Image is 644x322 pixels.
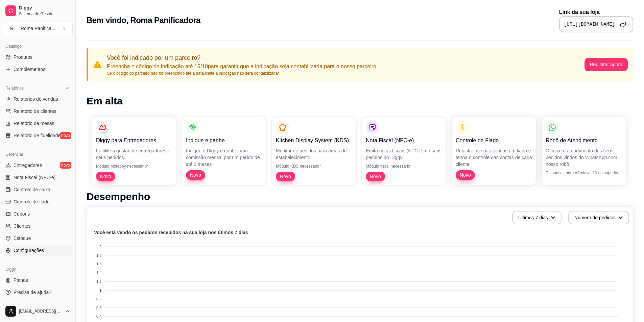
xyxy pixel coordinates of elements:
[3,22,73,35] button: Select a team
[14,198,50,205] span: Controle de fiado
[14,235,31,242] span: Estoque
[367,173,384,180] span: Novo
[546,137,622,145] p: Robô de Atendimento
[3,94,73,104] a: Relatórios de vendas
[99,245,101,249] tspan: 2
[559,8,633,16] p: Link da sua loja
[14,54,32,60] span: Produtos
[272,117,356,185] button: Kitchen Display System (KDS)Monitor de pedidos para áreas do estabelecimentoMódulo KDS necessário...
[3,208,73,219] a: Cupons
[182,117,266,185] button: Indique e ganheIndique o Diggy e ganhe uma comissão mensal por um perído de até 3 mesesNovo
[96,314,101,318] tspan: 0.4
[97,173,114,180] span: Novo
[456,147,532,168] p: Registre as suas vendas em fiado e tenha o controle das contas de cada cliente
[366,164,442,169] p: Módulo fiscal necessário*
[546,147,622,168] p: Otimize o atendimento dos seus pedidos vindos do WhatsApp com nosso robô
[14,186,50,193] span: Controle de caixa
[14,277,28,283] span: Planos
[512,211,562,224] button: Últimos 7 dias
[366,147,442,161] p: Emita notas fiscais (NFC-e) do seus pedidos do Diggy
[452,117,536,185] button: Controle de FiadoRegistre as suas vendas em fiado e tenha o controle das contas de cada clienteNovo
[14,174,55,181] span: Nota Fiscal (NFC-e)
[96,279,101,283] tspan: 1.2
[87,15,200,26] h2: Bem vindo, Roma Panificadora
[19,11,70,17] span: Sistema de Gestão
[276,147,352,161] p: Monitor de pedidos para áreas do estabelecimento
[362,117,446,185] button: Nota Fiscal (NFC-e)Emita notas fiscais (NFC-e) do seus pedidos do DiggyMódulo fiscal necessário*Novo
[14,132,61,139] span: Relatório de fidelidade
[366,137,442,145] p: Nota Fiscal (NFC-e)
[21,25,55,32] div: Roma Panifica ...
[96,147,172,161] p: Facilite a gestão de entregadores e seus pedidos.
[564,21,615,28] pre: [URL][DOMAIN_NAME]
[3,52,73,63] a: Produtos
[3,64,73,75] a: Complementos
[14,210,30,217] span: Cupons
[3,130,73,141] a: Relatório de fidelidadenovo
[3,287,73,298] a: Precisa de ajuda?
[3,245,73,256] a: Configurações
[96,164,172,169] p: Módulo Motoboy necessário*
[19,5,70,11] span: Diggy
[3,275,73,286] a: Planos
[3,106,73,117] a: Relatório de clientes
[96,306,101,310] tspan: 0.6
[3,264,73,275] div: Diggy
[187,172,204,178] span: Novo
[542,117,626,185] button: Robô de AtendimentoOtimize o atendimento dos seus pedidos vindos do WhatsApp com nosso robôDispon...
[3,233,73,244] a: Estoque
[3,196,73,207] a: Controle de fiado
[87,191,633,203] h1: Desempenho
[14,247,44,254] span: Configurações
[96,137,172,145] p: Diggy para Entregadores
[14,223,31,229] span: Clientes
[96,253,101,257] tspan: 1.8
[5,85,24,91] span: Relatórios
[186,137,262,145] p: Indique e ganhe
[14,108,56,115] span: Relatório de clientes
[3,172,73,183] a: Nota Fiscal (NFC-e)
[186,147,262,168] p: Indique o Diggy e ganhe uma comissão mensal por um perído de até 3 meses
[87,95,633,107] h1: Em alta
[3,41,73,52] div: Catálogo
[96,297,101,301] tspan: 0.8
[276,164,352,169] p: Módulo KDS necessário*
[276,137,352,145] p: Kitchen Display System (KDS)
[107,53,376,63] p: Você foi indicado por um parceiro?
[99,288,101,292] tspan: 1
[456,137,532,145] p: Controle de Fiado
[96,271,101,275] tspan: 1.4
[585,58,628,71] button: Registrar agora
[14,162,42,169] span: Entregadores
[14,120,54,127] span: Relatório de mesas
[3,118,73,129] a: Relatório de mesas
[618,19,628,30] button: Copy to clipboard
[96,262,101,266] tspan: 1.6
[14,289,51,296] span: Precisa de ajuda?
[546,170,622,176] p: Disponível para Windows 10 ou superior
[14,96,58,102] span: Relatórios de vendas
[457,172,474,178] span: Novo
[14,66,45,73] span: Complementos
[3,184,73,195] a: Controle de caixa
[8,25,15,32] span: R
[3,3,73,19] a: DiggySistema de Gestão
[92,117,176,185] button: Diggy para EntregadoresFacilite a gestão de entregadores e seus pedidos.Módulo Motoboy necessário...
[3,149,73,160] div: Gerenciar
[3,303,73,319] button: [EMAIL_ADDRESS][DOMAIN_NAME]
[107,63,376,71] p: Preencha o código de indicação até 15/10 para garantir que a indicação seja contabilizada para o ...
[19,308,62,314] span: [EMAIL_ADDRESS][DOMAIN_NAME]
[94,230,248,235] text: Você está vendo os pedidos recebidos na sua loja nos útimos 7 dias
[3,160,73,171] a: Entregadoresnovo
[3,221,73,231] a: Clientes
[568,211,629,224] button: Número de pedidos
[277,173,294,180] span: Novo
[107,71,376,76] p: Se o código do parceiro não for preenchido até a data limite a indicação não será contabilizada*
